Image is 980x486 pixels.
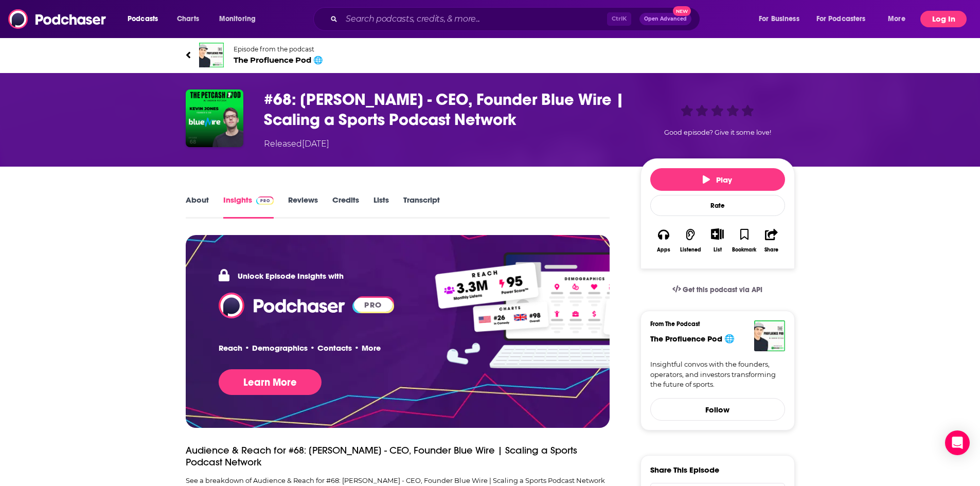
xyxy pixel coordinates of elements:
[219,293,346,318] img: Podchaser - Follow, Share and Rate Podcasts
[680,247,701,253] div: Listened
[186,43,795,67] a: The Profluence Pod 🌐Episode from the podcastThe Profluence Pod 🌐
[920,11,967,27] button: Log In
[177,12,199,26] span: Charts
[219,293,393,318] a: Podchaser Logo PRO
[731,222,758,259] button: Bookmark
[945,430,970,455] div: Open Intercom Messenger
[714,246,722,253] div: List
[888,12,905,26] span: More
[234,55,323,65] span: The Profluence Pod 🌐
[219,268,344,283] p: Unlock Episode Insights with
[170,11,205,27] a: Charts
[264,138,329,150] div: Released [DATE]
[342,11,607,27] input: Search podcasts, credits, & more...
[732,247,756,253] div: Bookmark
[810,11,881,27] button: open menu
[754,320,785,351] img: The Profluence Pod 🌐
[128,12,158,26] span: Podcasts
[657,247,670,253] div: Apps
[664,129,771,136] span: Good episode? Give it some love!
[186,476,610,484] p: See a breakdown of Audience & Reach for #68: [PERSON_NAME] - CEO, Founder Blue Wire | Scaling a S...
[759,12,799,26] span: For Business
[199,43,224,67] img: The Profluence Pod 🌐
[403,195,440,219] a: Transcript
[707,228,728,240] button: Show More Button
[683,285,762,294] span: Get this podcast via API
[219,300,346,310] a: Podchaser - Follow, Share and Rate Podcasts
[219,12,256,26] span: Monitoring
[186,89,243,147] img: #68: Kevin Jones - CEO, Founder Blue Wire | Scaling a Sports Podcast Network
[703,175,732,185] span: Play
[650,359,785,390] a: Insightful convos with the founders, operators, and investors transforming the future of sports.
[881,11,918,27] button: open menu
[427,251,712,370] img: Pro Features
[219,369,322,395] button: Learn More
[256,196,274,205] img: Podchaser Pro
[264,89,624,130] h3: #68: Kevin Jones - CEO, Founder Blue Wire | Scaling a Sports Podcast Network
[650,320,777,328] h3: From The Podcast
[234,45,323,53] span: Episode from the podcast
[212,11,269,27] button: open menu
[764,247,778,253] div: Share
[644,16,687,22] span: Open Advanced
[677,222,704,259] button: Listened
[354,298,393,312] span: PRO
[120,11,171,27] button: open menu
[373,195,389,219] a: Lists
[664,277,771,302] a: Get this podcast via API
[219,343,381,353] p: Reach • Demographics • Contacts • More
[332,195,359,219] a: Credits
[758,222,785,259] button: Share
[186,195,209,219] a: About
[650,334,735,344] a: The Profluence Pod 🌐
[673,6,691,16] span: New
[223,195,274,219] a: InsightsPodchaser Pro
[650,465,719,475] h3: Share This Episode
[639,13,691,25] button: Open AdvancedNew
[650,398,785,421] button: Follow
[186,444,585,468] h3: Audience & Reach for #68: [PERSON_NAME] - CEO, Founder Blue Wire | Scaling a Sports Podcast Network
[323,7,710,31] div: Search podcasts, credits, & more...
[816,12,866,26] span: For Podcasters
[650,222,677,259] button: Apps
[288,195,318,219] a: Reviews
[650,168,785,191] button: Play
[8,9,107,29] img: Podchaser - Follow, Share and Rate Podcasts
[607,12,631,26] span: Ctrl K
[752,11,812,27] button: open menu
[704,222,730,259] div: Show More ButtonList
[650,195,785,216] div: Rate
